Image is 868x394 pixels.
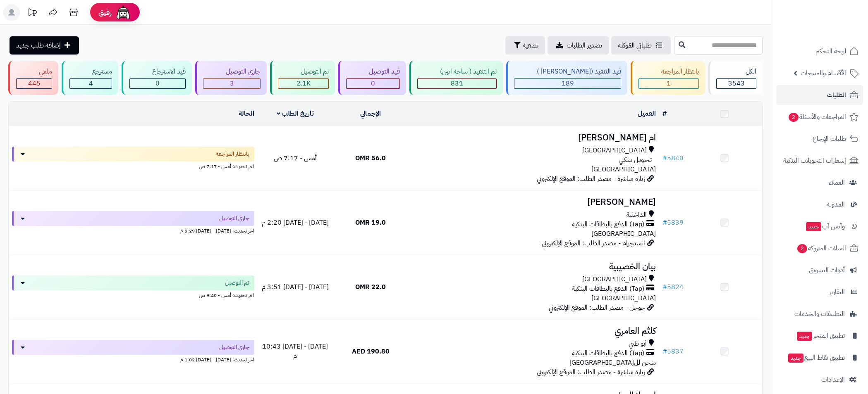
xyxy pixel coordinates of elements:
[278,67,329,76] div: تم التوصيل
[821,374,845,385] span: الإعدادات
[707,61,764,95] a: الكل3543
[514,67,621,76] div: قيد التنفيذ ([PERSON_NAME] )
[278,79,328,88] div: 2070
[411,133,656,142] h3: ام [PERSON_NAME]
[505,61,629,95] a: قيد التنفيذ ([PERSON_NAME] ) 189
[638,67,699,76] div: بانتظار المراجعة
[667,78,671,88] span: 1
[12,290,254,299] div: اخر تحديث: أمس - 9:40 ص
[360,109,381,119] a: الإجمالي
[812,6,860,24] img: logo-2.png
[801,67,846,79] span: الأقسام والمنتجات
[662,347,667,356] span: #
[776,85,863,105] a: الطلبات
[789,113,799,122] span: 2
[776,151,863,171] a: إشعارات التحويلات البنكية
[60,61,120,95] a: مسترجع 4
[619,155,652,165] span: تـحـويـل بـنـكـي
[787,352,845,363] span: تطبيق نقاط البيع
[796,242,846,254] span: السلات المتروكة
[788,354,803,363] span: جديد
[827,89,846,101] span: الطلبات
[569,358,656,368] span: شحن لل[GEOGRAPHIC_DATA]
[794,308,845,320] span: التطبيقات والخدمات
[12,161,254,170] div: اخر تحديث: أمس - 7:17 ص
[203,79,260,88] div: 3
[411,197,656,207] h3: [PERSON_NAME]
[219,343,249,351] span: جاري التوصيل
[28,78,41,88] span: 445
[626,210,647,220] span: الداخلية
[347,79,399,88] div: 0
[355,153,386,163] span: 56.0 OMR
[716,67,756,76] div: الكل
[216,150,249,158] span: بانتظار المراجعة
[776,107,863,127] a: المراجعات والأسئلة2
[337,61,408,95] a: قيد التوصيل 0
[776,129,863,149] a: طلبات الإرجاع
[662,218,667,228] span: #
[297,78,311,88] span: 2.1K
[562,78,574,88] span: 189
[813,133,846,145] span: طلبات الإرجاع
[130,79,185,88] div: 0
[69,67,112,76] div: مسترجع
[12,226,254,235] div: اخر تحديث: [DATE] - [DATE] 5:29 م
[796,330,845,342] span: تطبيق المتجر
[22,4,43,23] a: تحديثات المنصة
[277,109,314,119] a: تاريخ الطلب
[776,282,863,302] a: التقارير
[418,79,496,88] div: 831
[806,222,821,231] span: جديد
[411,262,656,271] h3: بيان الخصيبية
[203,67,261,76] div: جاري التوصيل
[776,173,863,192] a: العملاء
[805,221,845,232] span: وآتس آب
[797,332,812,341] span: جديد
[662,218,684,228] a: #5839
[783,155,846,166] span: إشعارات التحويلات البنكية
[70,79,112,88] div: 4
[505,36,545,55] button: تصفية
[542,238,645,248] span: انستجرام - مصدر الطلب: الموقع الإلكتروني
[89,78,93,88] span: 4
[548,36,609,55] a: تصدير الطلبات
[776,238,863,258] a: السلات المتروكة2
[638,109,656,119] a: العميل
[355,218,386,228] span: 19.0 OMR
[809,264,845,276] span: أدوات التسويق
[629,339,647,349] span: أبو ظبي
[662,153,684,163] a: #5840
[514,79,621,88] div: 189
[115,4,132,21] img: ai-face.png
[662,347,684,356] a: #5837
[776,195,863,214] a: المدونة
[567,40,602,50] span: تصدير الطلبات
[776,216,863,236] a: وآتس آبجديد
[572,349,644,358] span: (Tap) الدفع بالبطاقات البنكية
[451,78,463,88] span: 831
[219,214,249,223] span: جاري التوصيل
[788,111,846,123] span: المراجعات والأسئلة
[7,61,60,95] a: ملغي 445
[274,153,317,163] span: أمس - 7:17 ص
[776,348,863,368] a: تطبيق نقاط البيعجديد
[408,61,505,95] a: تم التنفيذ ( ساحة اتين) 831
[16,67,52,76] div: ملغي
[629,61,707,95] a: بانتظار المراجعة 1
[591,229,656,239] span: [GEOGRAPHIC_DATA]
[662,153,667,163] span: #
[662,282,667,292] span: #
[129,67,186,76] div: قيد الاسترجاع
[12,355,254,363] div: اخر تحديث: [DATE] - [DATE] 1:02 م
[194,61,268,95] a: جاري التوصيل 3
[618,40,652,50] span: طلباتي المُوكلة
[537,174,645,184] span: زيارة مباشرة - مصدر الطلب: الموقع الإلكتروني
[829,286,845,298] span: التقارير
[98,7,112,17] span: رفيق
[776,41,863,61] a: لوحة التحكم
[411,326,656,336] h3: كلثم العامري
[662,282,684,292] a: #5824
[728,78,745,88] span: 3543
[537,367,645,377] span: زيارة مباشرة - مصدر الطلب: الموقع الإلكتروني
